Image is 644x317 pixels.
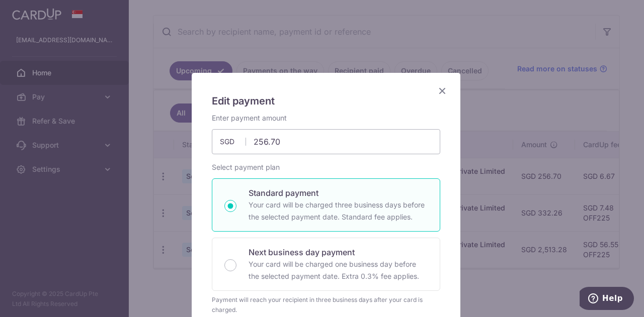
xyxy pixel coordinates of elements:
p: Standard payment [249,187,428,199]
p: Your card will be charged three business days before the selected payment date. Standard fee appl... [249,199,428,223]
span: SGD [220,137,246,147]
iframe: Opens a widget where you can find more information [580,287,634,312]
div: Payment will reach your recipient in three business days after your card is charged. [212,295,440,315]
label: Enter payment amount [212,113,287,123]
h5: Edit payment [212,93,440,109]
input: 0.00 [212,129,440,154]
button: Close [436,85,448,97]
p: Next business day payment [249,246,428,258]
label: Select payment plan [212,162,280,172]
p: Your card will be charged one business day before the selected payment date. Extra 0.3% fee applies. [249,258,428,282]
